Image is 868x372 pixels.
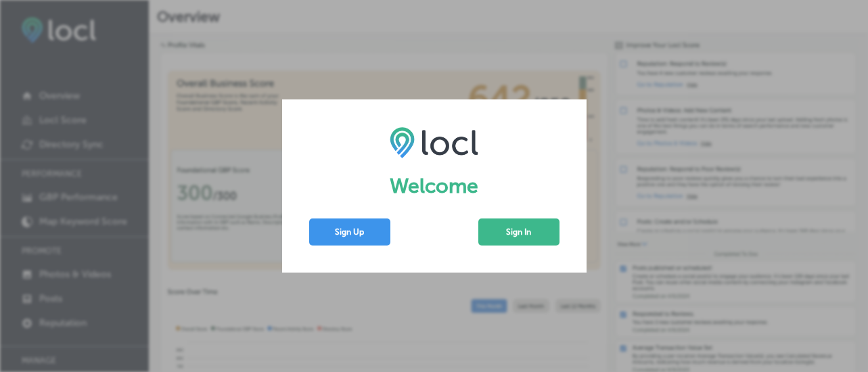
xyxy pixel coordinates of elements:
button: Sign Up [309,218,390,246]
img: LOCL logo [390,126,478,158]
button: Sign In [478,218,559,246]
h1: Welcome [309,174,559,198]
